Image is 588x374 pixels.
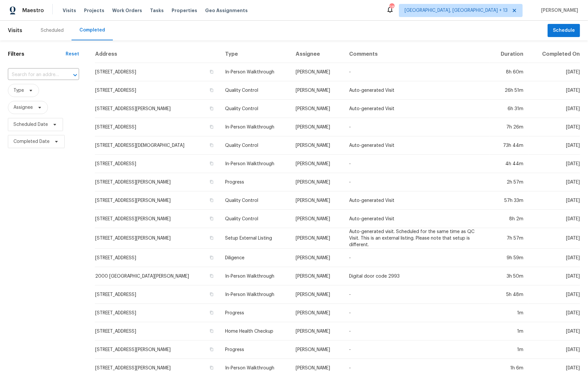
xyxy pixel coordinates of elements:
[291,63,344,81] td: [PERSON_NAME]
[344,81,490,100] td: Auto-generated Visit
[291,118,344,136] td: [PERSON_NAME]
[548,24,580,37] button: Schedule
[344,304,490,322] td: -
[209,87,215,93] button: Copy Address
[490,63,529,81] td: 8h 60m
[220,100,291,118] td: Quality Control
[291,285,344,304] td: [PERSON_NAME]
[529,304,580,322] td: [DATE]
[95,210,220,228] td: [STREET_ADDRESS][PERSON_NAME]
[95,285,220,304] td: [STREET_ADDRESS]
[95,81,220,100] td: [STREET_ADDRESS]
[529,322,580,341] td: [DATE]
[529,173,580,191] td: [DATE]
[205,7,248,14] span: Geo Assignments
[529,155,580,173] td: [DATE]
[291,173,344,191] td: [PERSON_NAME]
[95,304,220,322] td: [STREET_ADDRESS]
[291,100,344,118] td: [PERSON_NAME]
[490,173,529,191] td: 2h 57m
[220,81,291,100] td: Quality Control
[344,155,490,173] td: -
[344,267,490,285] td: Digital door code 2993
[538,7,578,14] span: [PERSON_NAME]
[490,249,529,267] td: 9h 59m
[490,46,529,63] th: Duration
[529,249,580,267] td: [DATE]
[209,142,215,148] button: Copy Address
[529,100,580,118] td: [DATE]
[291,191,344,210] td: [PERSON_NAME]
[490,285,529,304] td: 5h 48m
[8,70,61,80] input: Search for an address...
[13,138,50,145] span: Completed Date
[172,7,197,14] span: Properties
[95,46,220,63] th: Address
[209,161,215,167] button: Copy Address
[291,136,344,155] td: [PERSON_NAME]
[529,81,580,100] td: [DATE]
[490,81,529,100] td: 26h 51m
[8,51,66,57] h1: Filters
[95,155,220,173] td: [STREET_ADDRESS]
[220,191,291,210] td: Quality Control
[344,322,490,341] td: -
[220,210,291,228] td: Quality Control
[344,118,490,136] td: -
[79,27,105,33] div: Completed
[66,51,79,57] div: Reset
[95,322,220,341] td: [STREET_ADDRESS]
[490,155,529,173] td: 4h 44m
[529,191,580,210] td: [DATE]
[529,136,580,155] td: [DATE]
[209,273,215,279] button: Copy Address
[220,322,291,341] td: Home Health Checkup
[220,63,291,81] td: In-Person Walkthrough
[490,322,529,341] td: 1m
[344,210,490,228] td: Auto-generated Visit
[209,310,215,316] button: Copy Address
[13,121,48,128] span: Scheduled Date
[291,341,344,359] td: [PERSON_NAME]
[529,228,580,249] td: [DATE]
[529,118,580,136] td: [DATE]
[209,365,215,371] button: Copy Address
[529,46,580,63] th: Completed On
[71,70,80,80] button: Open
[8,23,22,38] span: Visits
[209,124,215,130] button: Copy Address
[344,136,490,155] td: Auto-generated Visit
[209,197,215,203] button: Copy Address
[95,249,220,267] td: [STREET_ADDRESS]
[95,191,220,210] td: [STREET_ADDRESS][PERSON_NAME]
[112,7,142,14] span: Work Orders
[220,267,291,285] td: In-Person Walkthrough
[529,285,580,304] td: [DATE]
[529,63,580,81] td: [DATE]
[41,27,64,34] div: Scheduled
[344,173,490,191] td: -
[291,155,344,173] td: [PERSON_NAME]
[63,7,76,14] span: Visits
[220,341,291,359] td: Progress
[220,118,291,136] td: In-Person Walkthrough
[22,7,44,14] span: Maestro
[490,341,529,359] td: 1m
[209,216,215,222] button: Copy Address
[84,7,104,14] span: Projects
[291,249,344,267] td: [PERSON_NAME]
[95,118,220,136] td: [STREET_ADDRESS]
[95,341,220,359] td: [STREET_ADDRESS][PERSON_NAME]
[291,228,344,249] td: [PERSON_NAME]
[95,267,220,285] td: 2000 [GEOGRAPHIC_DATA][PERSON_NAME]
[344,228,490,249] td: Auto-generated visit. Scheduled for the same time as QC Visit. This is an external listing. Pleas...
[220,155,291,173] td: In-Person Walkthrough
[490,210,529,228] td: 8h 2m
[209,106,215,111] button: Copy Address
[490,191,529,210] td: 57h 33m
[209,179,215,185] button: Copy Address
[209,328,215,334] button: Copy Address
[209,255,215,261] button: Copy Address
[95,63,220,81] td: [STREET_ADDRESS]
[95,100,220,118] td: [STREET_ADDRESS][PERSON_NAME]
